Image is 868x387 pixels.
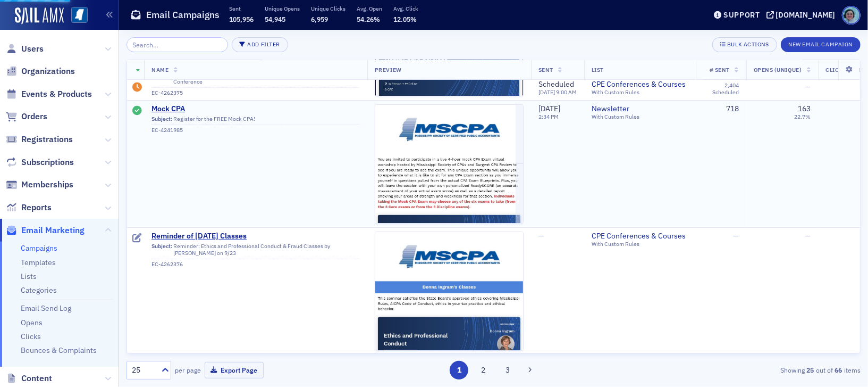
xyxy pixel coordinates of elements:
[21,285,57,295] a: Categories
[538,104,560,113] span: [DATE]
[833,365,844,375] strong: 66
[538,113,559,120] time: 2:34 PM
[151,116,172,122] span: Subject:
[766,11,839,19] button: [DOMAIN_NAME]
[21,332,41,341] a: Clicks
[311,5,345,12] p: Unique Clicks
[781,39,861,48] a: New Email Campaign
[754,66,802,73] span: Opens (Unique)
[623,365,861,375] div: Showing out of items
[727,42,769,47] div: Bulk Actions
[6,65,75,77] a: Organizations
[450,361,468,380] button: 1
[393,15,417,23] span: 12.05%
[733,231,739,241] span: —
[538,80,577,89] div: Scheduled
[21,258,56,267] a: Templates
[151,127,360,134] div: EC-4241985
[393,5,418,12] p: Avg. Click
[592,241,688,248] div: With Custom Rules
[474,361,493,380] button: 2
[133,83,142,93] div: Draft
[538,66,553,73] span: Sent
[592,80,688,89] a: CPE Conferences & Courses
[723,10,760,20] div: Support
[6,202,52,213] a: Reports
[151,116,360,125] div: Register for the FREE Mock CPA!
[592,66,604,73] span: List
[21,303,71,313] a: Email Send Log
[776,10,836,20] div: [DOMAIN_NAME]
[15,7,64,24] a: SailAMX
[21,111,47,122] span: Orders
[21,65,75,77] span: Organizations
[538,231,544,241] span: —
[133,233,142,244] div: Draft
[357,5,382,12] p: Avg. Open
[311,15,328,23] span: 6,959
[127,37,228,52] input: Search…
[21,345,97,355] a: Bounces & Complaints
[21,43,44,55] span: Users
[357,15,380,23] span: 54.26%
[229,5,254,12] p: Sent
[798,104,811,114] div: 163
[805,82,811,92] span: —
[265,5,300,12] p: Unique Opens
[6,111,47,122] a: Orders
[6,373,52,384] a: Content
[229,15,254,23] span: 105,956
[21,88,92,100] span: Events & Products
[133,106,142,117] div: Sent
[64,7,88,25] a: View Homepage
[21,318,43,327] a: Opens
[781,37,861,52] button: New Email Campaign
[205,362,264,378] button: Export Page
[21,225,85,236] span: Email Marketing
[21,373,52,384] span: Content
[842,6,861,24] span: Profile
[592,104,688,114] a: Newsletter
[21,202,52,213] span: Reports
[6,157,74,168] a: Subscriptions
[805,365,816,375] strong: 25
[146,9,220,21] h1: Email Campaigns
[175,365,201,375] label: per page
[712,37,777,52] button: Bulk Actions
[498,361,517,380] button: 3
[151,66,168,73] span: Name
[6,88,92,100] a: Events & Products
[710,66,730,73] span: # Sent
[6,179,73,191] a: Memberships
[265,15,285,23] span: 54,945
[232,37,288,52] button: Add Filter
[794,113,811,120] div: 22.7%
[151,89,360,96] div: EC-4262375
[21,179,73,191] span: Memberships
[132,365,155,376] div: 25
[21,271,37,281] a: Lists
[151,243,172,257] span: Subject:
[151,104,360,114] a: Mock CPA
[556,89,577,96] span: 9:00 AM
[592,232,688,241] a: CPE Conferences & Courses
[703,83,739,96] div: 2,404 Scheduled
[805,231,811,241] span: —
[71,7,88,23] img: SailAMX
[6,43,44,55] a: Users
[703,104,739,114] div: 718
[592,113,688,120] div: With Custom Rules
[151,243,360,259] div: Reminder: Ethics and Professional Conduct & Fraud Classes by [PERSON_NAME] on 9/23
[151,261,360,268] div: EC-4262376
[21,243,57,253] a: Campaigns
[592,89,688,96] div: With Custom Rules
[151,232,360,241] a: Reminder of [DATE] Classes
[538,89,556,96] span: [DATE]
[6,134,73,145] a: Registrations
[6,225,85,236] a: Email Marketing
